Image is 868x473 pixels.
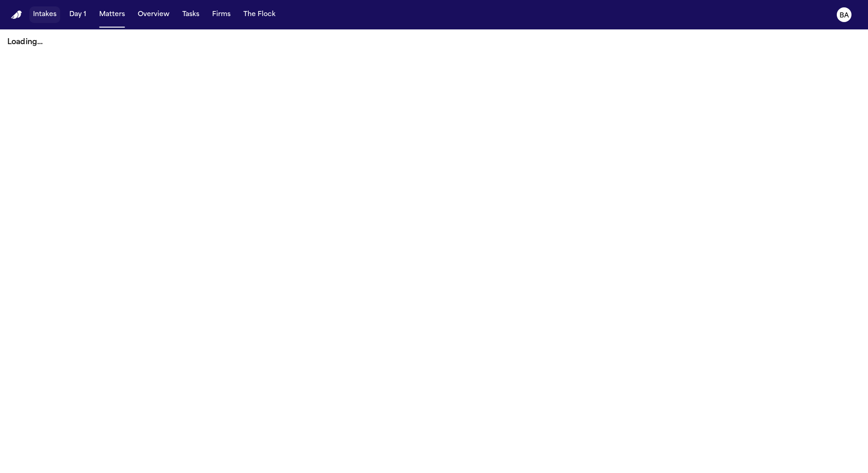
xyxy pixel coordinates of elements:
a: Home [11,11,22,19]
button: Overview [134,6,173,23]
p: Loading... [7,37,861,48]
button: The Flock [240,6,279,23]
button: Matters [96,6,129,23]
button: Intakes [29,6,60,23]
button: Firms [209,6,234,23]
button: Tasks [179,6,203,23]
button: Day 1 [66,6,90,23]
img: Finch Logo [11,11,22,19]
